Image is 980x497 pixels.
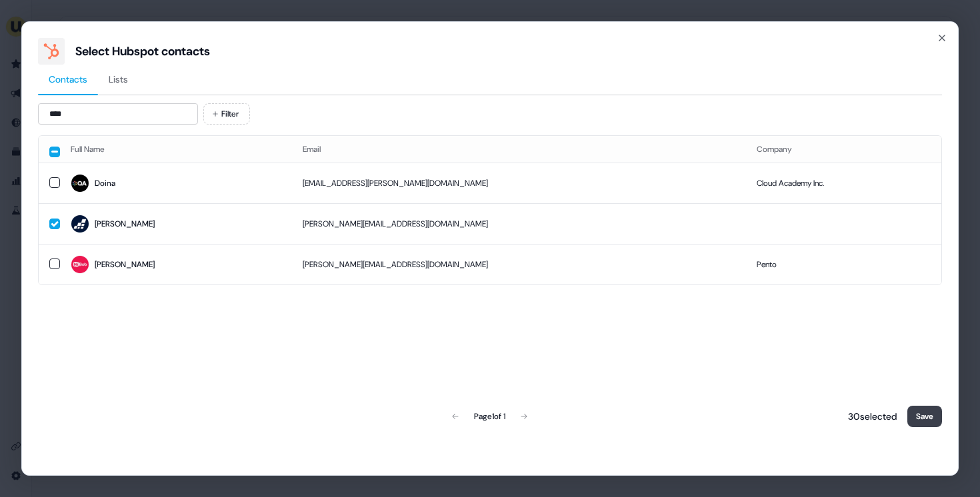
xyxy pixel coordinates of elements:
td: [PERSON_NAME][EMAIL_ADDRESS][DOMAIN_NAME] [292,203,747,244]
span: Lists [109,73,128,86]
div: Doina [95,177,115,190]
p: 30 selected [843,410,897,423]
div: Page 1 of 1 [474,410,505,423]
th: Company [746,136,941,163]
th: Full Name [60,136,292,163]
button: Filter [203,103,250,125]
td: Pento [746,244,941,284]
div: [PERSON_NAME] [95,258,155,271]
div: Select Hubspot contacts [75,43,210,59]
th: Email [292,136,747,163]
button: Save [907,406,942,427]
td: [PERSON_NAME][EMAIL_ADDRESS][DOMAIN_NAME] [292,244,747,284]
td: Cloud Academy Inc. [746,163,941,203]
div: [PERSON_NAME] [95,217,155,231]
td: [EMAIL_ADDRESS][PERSON_NAME][DOMAIN_NAME] [292,163,747,203]
span: Contacts [49,73,87,86]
